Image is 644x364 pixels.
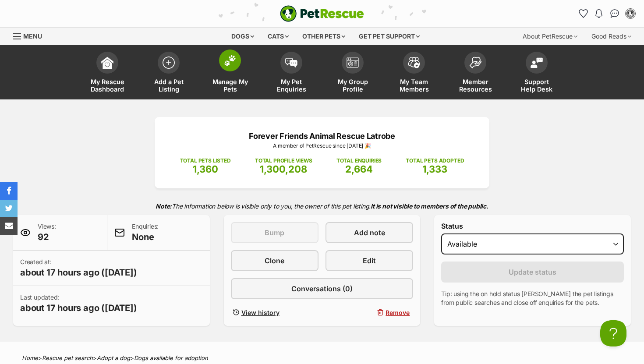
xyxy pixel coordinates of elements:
a: PetRescue [280,5,364,22]
p: Tip: using the on hold status [PERSON_NAME] the pet listings from public searches and close off e... [441,290,624,307]
button: My account [623,7,637,21]
img: add-pet-listing-icon-0afa8454b4691262ce3f59096e99ab1cd57d4a30225e0717b998d2c9b9846f56.svg [163,57,175,69]
strong: Note: [156,202,172,210]
button: Bump [231,222,318,243]
a: Adopt a dog [97,354,130,361]
span: Bump [265,227,284,238]
p: Created at: [20,258,137,279]
a: My Rescue Dashboard [77,47,138,99]
a: Menu [13,28,48,43]
ul: Account quick links [576,7,637,21]
span: about 17 hours ago ([DATE]) [20,302,137,314]
p: TOTAL PETS ADOPTED [406,157,464,165]
p: Enquiries: [132,222,159,243]
strong: It is not visible to members of the public. [371,202,488,210]
a: Support Help Desk [506,47,567,99]
img: logo-e224e6f780fb5917bec1dbf3a21bbac754714ae5b6737aabdf751b685950b380.svg [280,5,364,22]
a: Dogs available for adoption [134,354,208,361]
span: about 17 hours ago ([DATE]) [20,266,137,279]
label: Status [441,222,624,230]
img: team-members-icon-5396bd8760b3fe7c0b43da4ab00e1e3bb1a5d9ba89233759b79545d2d3fc5d0d.svg [408,57,420,68]
button: Update status [441,262,624,283]
a: My Team Members [383,47,445,99]
a: Conversations [608,7,622,21]
img: member-resources-icon-8e73f808a243e03378d46382f2149f9095a855e16c252ad45f914b54edf8863c.svg [469,57,481,68]
span: Edit [363,255,376,266]
p: TOTAL ENQUIRIES [336,157,382,165]
img: pet-enquiries-icon-7e3ad2cf08bfb03b45e93fb7055b45f3efa6380592205ae92323e6603595dc1f.svg [285,58,297,67]
span: My Group Profile [333,78,372,93]
span: Remove [386,308,410,317]
a: Home [22,354,38,361]
a: Conversations (0) [231,278,414,299]
p: TOTAL PETS LISTED [180,157,231,165]
p: The information below is visible only to you, the owner of this pet listing. [13,197,631,215]
span: Support Help Desk [517,78,556,93]
span: View history [241,308,280,317]
span: Conversations (0) [291,283,353,294]
img: dashboard-icon-eb2f2d2d3e046f16d808141f083e7271f6b2e854fb5c12c21221c1fb7104beca.svg [101,57,113,69]
div: Cats [262,28,295,45]
a: Rescue pet search [42,354,93,361]
a: View history [231,306,318,319]
a: Add a Pet Listing [138,47,199,99]
span: Member Resources [456,78,495,93]
img: group-profile-icon-3fa3cf56718a62981997c0bc7e787c4b2cf8bcc04b72c1350f741eb67cf2f40e.svg [347,57,359,68]
a: Favourites [576,7,590,21]
div: Dogs [225,28,260,45]
a: Add note [326,222,413,243]
img: help-desk-icon-fdf02630f3aa405de69fd3d07c3f3aa587a6932b1a1747fa1d2bba05be0121f9.svg [531,57,543,68]
img: Aimee Paltridge profile pic [626,9,635,18]
iframe: Help Scout Beacon - Open [600,320,626,346]
button: Remove [326,306,413,319]
a: My Group Profile [322,47,383,99]
a: Manage My Pets [199,47,261,99]
p: Forever Friends Animal Rescue Latrobe [168,130,476,142]
span: My Pet Enquiries [272,78,311,93]
span: 1,360 [193,163,218,175]
p: Last updated: [20,293,137,314]
a: Clone [231,250,318,271]
span: My Team Members [394,78,434,93]
a: Edit [326,250,413,271]
img: notifications-46538b983faf8c2785f20acdc204bb7945ddae34d4c08c2a6579f10ce5e182be.svg [595,9,602,18]
p: A member of PetRescue since [DATE] 🎉 [168,142,476,150]
span: 1,300,208 [260,163,307,175]
span: Menu [23,32,42,40]
span: Clone [265,255,284,266]
span: 92 [38,231,56,243]
p: Views: [38,222,56,243]
span: None [132,231,159,243]
div: Other pets [296,28,351,45]
div: About PetRescue [517,28,584,45]
div: Good Reads [585,28,637,45]
span: Manage My Pets [210,78,250,93]
img: chat-41dd97257d64d25036548639549fe6c8038ab92f7586957e7f3b1b290dea8141.svg [610,9,619,18]
div: Get pet support [353,28,426,45]
span: Add a Pet Listing [149,78,188,93]
p: TOTAL PROFILE VIEWS [255,157,312,165]
img: manage-my-pets-icon-02211641906a0b7f246fdf0571729dbe1e7629f14944591b6c1af311fb30b64b.svg [224,55,236,66]
span: My Rescue Dashboard [88,78,127,93]
span: 1,333 [422,163,447,175]
a: Member Resources [445,47,506,99]
span: Add note [354,227,385,238]
span: 2,664 [345,163,373,175]
span: Update status [509,267,556,277]
button: Notifications [592,7,606,21]
a: My Pet Enquiries [261,47,322,99]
